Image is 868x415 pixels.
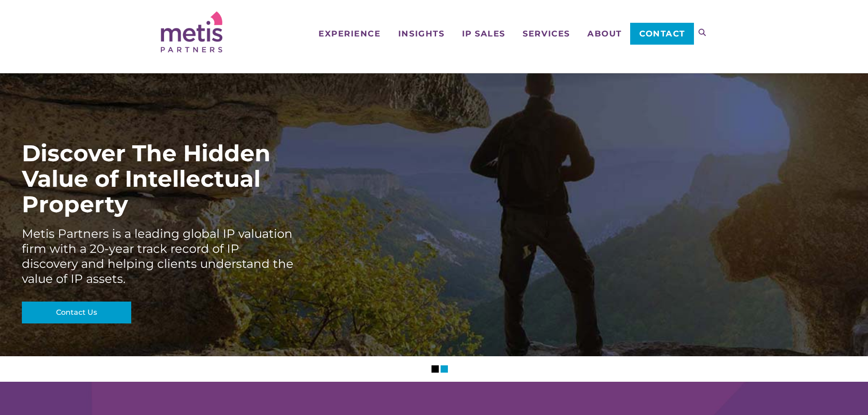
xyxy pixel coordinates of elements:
[630,23,693,45] a: Contact
[639,30,685,38] span: Contact
[431,365,439,373] li: Slider Page 1
[22,141,295,217] div: Discover The Hidden Value of Intellectual Property
[587,30,622,38] span: About
[523,30,570,38] span: Services
[22,302,131,323] a: Contact Us
[441,365,448,373] li: Slider Page 2
[161,11,222,52] img: Metis Partners
[22,226,295,287] div: Metis Partners is a leading global IP valuation firm with a 20-year track record of IP discovery ...
[398,30,444,38] span: Insights
[318,30,380,38] span: Experience
[462,30,505,38] span: IP Sales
